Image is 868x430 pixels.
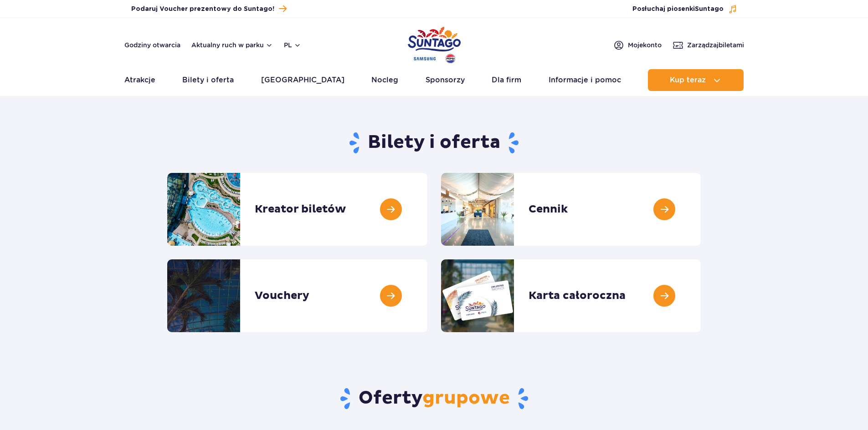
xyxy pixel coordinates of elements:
[191,41,273,49] button: Aktualny ruch w parku
[426,69,465,91] a: Sponsorzy
[673,40,744,51] a: Zarządzajbiletami
[670,76,706,84] span: Kup teraz
[131,5,274,14] span: Podaruj Voucher prezentowy do Suntago!
[124,40,180,50] a: Godziny otwarcia
[167,131,701,155] h1: Bilety i oferta
[628,40,662,50] span: Moje konto
[261,69,344,91] a: [GEOGRAPHIC_DATA]
[284,40,301,50] button: pl
[167,387,701,410] h2: Oferty
[182,69,234,91] a: Bilety i oferta
[422,387,510,410] span: grupowe
[131,3,287,15] a: Podaruj Voucher prezentowy do Suntago!
[371,69,398,91] a: Nocleg
[613,40,662,51] a: Mojekonto
[695,6,724,12] span: Suntago
[687,40,744,50] span: Zarządzaj biletami
[632,5,724,14] span: Posłuchaj piosenki
[632,5,737,14] button: Posłuchaj piosenkiSuntago
[124,69,155,91] a: Atrakcje
[549,69,621,91] a: Informacje i pomoc
[492,69,521,91] a: Dla firm
[648,69,744,91] button: Kup teraz
[408,23,461,65] a: Park of Poland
